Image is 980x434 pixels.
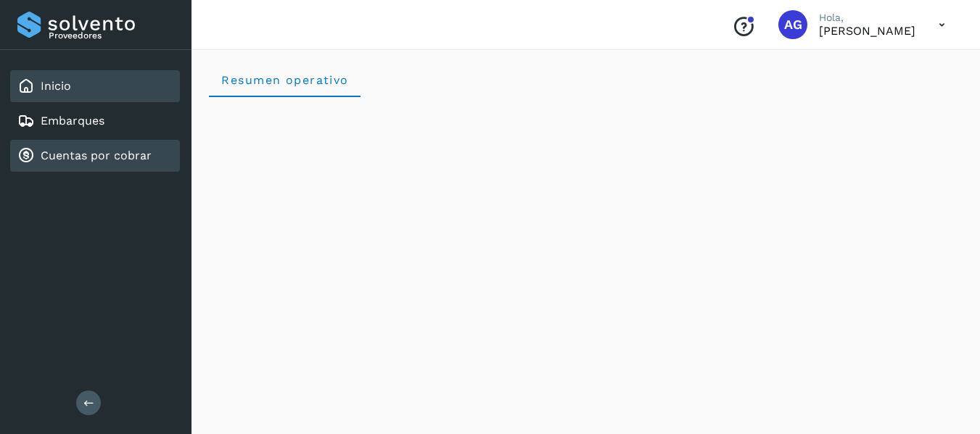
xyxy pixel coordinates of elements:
div: Inicio [10,70,180,102]
a: Cuentas por cobrar [41,149,152,162]
p: ALFONSO García Flores [819,24,915,38]
span: Resumen operativo [221,73,349,87]
p: Hola, [819,12,915,24]
div: Embarques [10,105,180,137]
a: Embarques [41,114,104,128]
div: Cuentas por cobrar [10,140,180,172]
p: Proveedores [49,30,174,41]
a: Inicio [41,79,71,93]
